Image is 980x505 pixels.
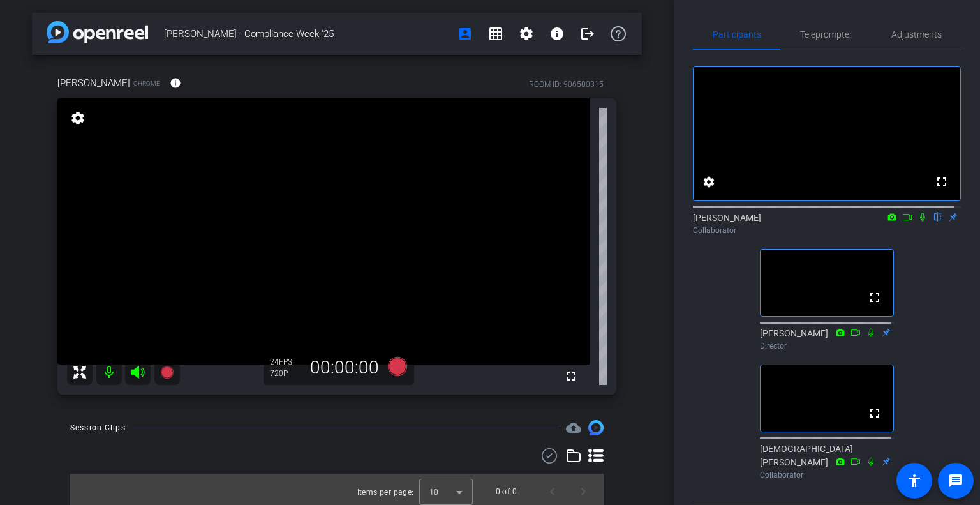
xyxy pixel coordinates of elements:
img: Session clips [588,420,604,435]
mat-icon: fullscreen [934,174,949,190]
mat-icon: settings [69,110,87,126]
div: Session Clips [70,421,126,434]
mat-icon: fullscreen [563,368,579,384]
span: Participants [713,30,761,39]
div: Collaborator [760,469,894,481]
mat-icon: info [170,77,181,89]
mat-icon: settings [701,174,716,190]
span: [PERSON_NAME] - Compliance Week '25 [164,21,450,47]
div: Director [760,340,894,352]
mat-icon: fullscreen [867,405,882,421]
span: Chrome [133,79,160,88]
mat-icon: logout [580,26,595,41]
div: Items per page: [357,486,414,499]
img: app-logo [47,21,148,43]
span: Adjustments [891,30,942,39]
mat-icon: info [549,26,565,41]
div: [PERSON_NAME] [760,327,894,352]
div: [PERSON_NAME] [693,211,961,236]
span: FPS [279,358,292,366]
mat-icon: account_box [457,26,473,41]
div: 720P [270,368,302,379]
div: Collaborator [693,225,961,236]
span: Teleprompter [800,30,852,39]
mat-icon: accessibility [907,473,922,488]
div: 0 of 0 [496,485,517,498]
span: Destinations for your clips [566,420,581,435]
div: [DEMOGRAPHIC_DATA][PERSON_NAME] [760,442,894,481]
mat-icon: grid_on [488,26,503,41]
mat-icon: fullscreen [867,290,882,305]
mat-icon: cloud_upload [566,420,581,435]
mat-icon: settings [519,26,534,41]
span: [PERSON_NAME] [57,76,130,90]
div: 00:00:00 [302,357,387,379]
div: ROOM ID: 906580315 [529,79,604,90]
div: 24 [270,357,302,367]
mat-icon: message [948,473,963,488]
mat-icon: flip [930,211,946,222]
